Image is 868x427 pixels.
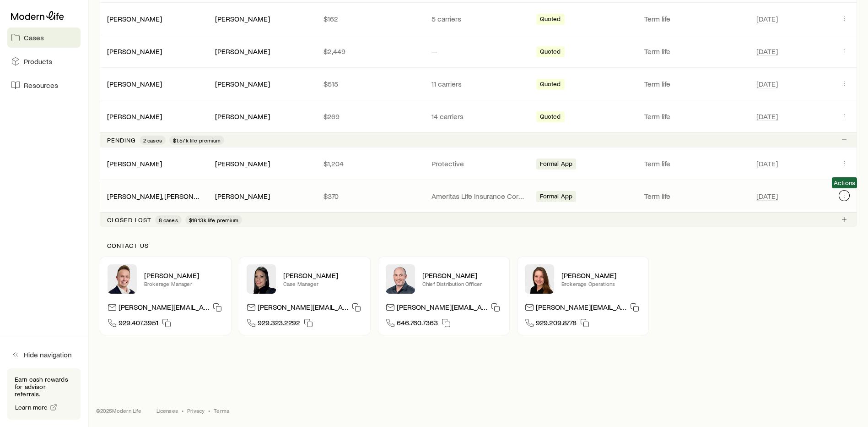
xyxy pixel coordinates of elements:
p: Closed lost [107,216,151,224]
div: [PERSON_NAME] [215,47,270,56]
span: [DATE] [756,159,778,168]
span: Resources [24,81,58,90]
button: Hide navigation [7,345,81,365]
img: Ellen Wall [525,264,554,294]
span: 2 cases [143,137,162,144]
span: Products [24,57,52,66]
span: Quoted [540,113,561,122]
p: Term life [644,79,745,88]
p: Protective [431,159,525,168]
p: Brokerage Operations [561,280,641,287]
p: Ameritas Life Insurance Corp. (Ameritas) [431,192,525,201]
div: [PERSON_NAME] [215,14,270,24]
a: [PERSON_NAME], [PERSON_NAME] [107,192,219,200]
p: — [431,47,525,56]
span: [DATE] [756,47,778,56]
a: [PERSON_NAME] [107,159,162,168]
p: Term life [644,112,745,121]
div: [PERSON_NAME] [215,192,270,201]
span: 929.209.8778 [536,318,577,330]
span: Quoted [540,80,561,90]
span: Hide navigation [24,350,72,359]
span: 929.323.2292 [258,318,300,330]
p: $1,204 [323,159,417,168]
div: [PERSON_NAME] [215,159,270,169]
p: Pending [107,137,136,144]
div: Earn cash rewards for advisor referrals.Learn more [7,368,81,420]
p: Earn cash rewards for advisor referrals. [15,376,73,398]
p: Term life [644,159,745,168]
p: Case Manager [283,280,363,287]
a: Cases [7,27,81,48]
img: Dan Pierson [386,264,415,294]
a: [PERSON_NAME] [107,112,162,120]
span: Formal App [540,160,573,170]
p: Term life [644,14,745,23]
span: Quoted [540,48,561,57]
div: [PERSON_NAME] [107,14,162,24]
img: Elana Hasten [247,264,276,294]
p: [PERSON_NAME][EMAIL_ADDRESS][DOMAIN_NAME] [536,302,626,315]
p: Term life [644,47,745,56]
p: $2,449 [323,47,417,56]
p: 5 carriers [431,14,525,23]
p: Brokerage Manager [144,280,224,287]
p: $162 [323,14,417,23]
p: [PERSON_NAME][EMAIL_ADDRESS][DOMAIN_NAME] [258,302,348,315]
span: [DATE] [756,192,778,201]
div: [PERSON_NAME] [215,79,270,89]
p: $515 [323,79,417,88]
div: [PERSON_NAME] [107,112,162,121]
p: $370 [323,192,417,201]
p: 11 carriers [431,79,525,88]
span: 929.407.3951 [119,318,158,330]
div: [PERSON_NAME] [215,112,270,121]
p: [PERSON_NAME][EMAIL_ADDRESS][DOMAIN_NAME] [397,302,487,315]
p: Contact us [107,242,850,249]
span: Quoted [540,15,561,25]
a: Terms [214,407,229,414]
span: Formal App [540,192,573,202]
div: [PERSON_NAME], [PERSON_NAME] [107,192,200,201]
a: Resources [7,75,81,95]
span: [DATE] [756,14,778,23]
a: Products [7,51,81,71]
span: [DATE] [756,79,778,88]
span: • [208,407,210,414]
p: 14 carriers [431,112,525,121]
img: Derek Wakefield [108,264,137,294]
span: 8 cases [159,216,178,224]
div: [PERSON_NAME] [107,159,162,169]
div: [PERSON_NAME] [107,47,162,56]
span: $16.13k life premium [189,216,238,224]
p: Term life [644,192,745,201]
a: Licenses [156,407,178,414]
p: [PERSON_NAME][EMAIL_ADDRESS][DOMAIN_NAME] [119,302,209,315]
span: • [182,407,183,414]
p: $269 [323,112,417,121]
span: [DATE] [756,112,778,121]
a: Privacy [187,407,205,414]
a: [PERSON_NAME] [107,14,162,23]
p: [PERSON_NAME] [422,271,502,280]
span: Actions [834,179,855,186]
p: [PERSON_NAME] [283,271,363,280]
p: © 2025 Modern Life [96,407,142,414]
span: Cases [24,33,44,42]
p: Chief Distribution Officer [422,280,502,287]
a: [PERSON_NAME] [107,47,162,55]
span: $1.57k life premium [173,137,221,144]
p: [PERSON_NAME] [144,271,224,280]
p: [PERSON_NAME] [561,271,641,280]
span: 646.760.7363 [397,318,438,330]
span: Learn more [15,404,48,411]
a: [PERSON_NAME] [107,79,162,88]
div: [PERSON_NAME] [107,79,162,89]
